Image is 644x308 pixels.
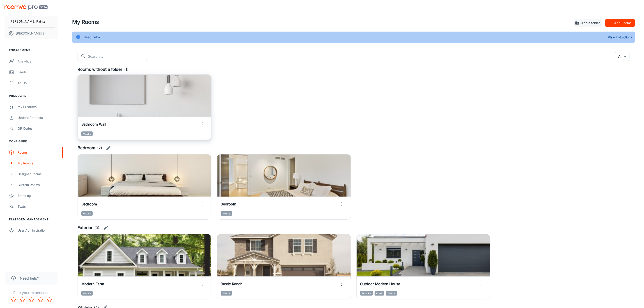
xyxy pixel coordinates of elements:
[18,126,58,131] div: QR Codes
[81,201,97,207] h6: Bedroom
[81,291,93,296] span: Walls
[36,295,45,304] button: Rate 4 star
[18,80,58,85] div: To-do
[18,115,58,120] div: Update Products
[20,276,39,281] span: Need help?
[124,67,128,72] p: (1)
[72,18,571,26] h4: My Rooms
[221,201,236,207] h6: Bedroom
[78,225,93,231] h6: Exterior
[605,19,635,27] button: Add Rooms
[83,33,100,41] div: Need help?
[16,31,48,36] p: [PERSON_NAME] Broglia
[45,295,54,304] button: Rate 5 star
[18,70,58,75] div: Leads
[5,16,58,27] button: [PERSON_NAME] Paints
[9,19,45,24] p: [PERSON_NAME] Paints
[375,291,384,296] span: Rugs
[386,291,397,296] span: Walls
[18,295,27,304] button: Rate 2 star
[18,204,58,209] div: Texts
[78,66,122,73] h6: Rooms without a folder
[5,5,48,10] img: Roomvo PRO Beta
[4,290,59,295] p: Rate your experience
[81,131,93,136] span: Walls
[360,291,373,296] span: Floors
[18,59,58,64] div: Analytics
[81,211,93,216] span: Walls
[221,281,242,287] h6: Rustic Ranch
[18,150,55,155] div: Rooms
[18,172,58,177] div: Designer Rooms
[88,52,147,61] input: Search...
[574,19,602,27] button: Add a folder
[78,145,95,151] h6: Bedroom
[360,281,400,287] h6: Outdoor Modern House
[18,228,58,233] div: User Administration
[18,193,58,198] div: Branding
[221,291,232,296] span: Walls
[18,182,58,187] div: Custom Rooms
[221,211,232,216] span: Walls
[81,281,104,287] h6: Modern Farm
[607,34,633,41] button: View Instructions
[9,295,18,304] button: Rate 1 star
[615,52,630,61] div: All
[97,145,102,151] p: (2)
[94,225,99,230] p: (3)
[81,122,106,127] h6: Bathroom Wall
[18,104,58,109] div: My Products
[27,295,36,304] button: Rate 3 star
[18,161,58,166] div: My Rooms
[5,28,58,39] button: [PERSON_NAME] Broglia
